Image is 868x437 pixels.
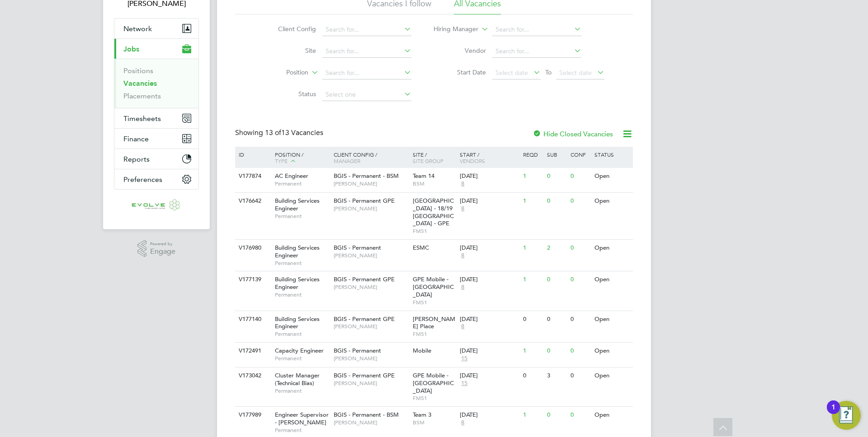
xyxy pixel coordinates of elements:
[592,168,632,185] div: Open
[334,372,395,379] span: BGIS - Permanent GPE
[275,330,329,338] span: Permanent
[114,129,198,149] button: Finance
[434,68,486,76] label: Start Date
[275,372,320,387] span: Cluster Manager (Technical Bias)
[413,330,456,338] span: FMS1
[264,90,316,98] label: Status
[545,240,568,256] div: 2
[521,168,544,185] div: 1
[322,67,411,79] input: Search for...
[334,252,408,259] span: [PERSON_NAME]
[592,240,632,256] div: Open
[413,347,431,354] span: Mobile
[334,172,399,180] span: BGIS - Permanent - BSM
[460,197,519,205] div: [DATE]
[123,155,150,163] span: Reports
[413,411,431,418] span: Team 3
[150,248,175,256] span: Engage
[545,407,568,423] div: 0
[460,172,519,180] div: [DATE]
[236,343,268,359] div: V172491
[123,114,161,123] span: Timesheets
[568,367,592,384] div: 0
[521,240,544,256] div: 1
[236,168,268,185] div: V177874
[460,276,519,284] div: [DATE]
[256,68,308,77] label: Position
[460,323,466,330] span: 8
[275,411,329,426] span: Engineer Supervisor - [PERSON_NAME]
[114,108,198,128] button: Timesheets
[413,395,456,402] span: FMS1
[275,172,308,180] span: AC Engineer
[460,372,519,380] div: [DATE]
[236,367,268,384] div: V173042
[492,23,581,36] input: Search for...
[568,271,592,288] div: 0
[460,355,469,363] span: 15
[460,411,519,419] div: [DATE]
[413,180,456,187] span: BSM
[322,45,411,58] input: Search for...
[460,180,466,188] span: 8
[236,193,268,209] div: V176642
[545,271,568,288] div: 0
[568,407,592,423] div: 0
[275,387,329,395] span: Permanent
[413,315,455,330] span: [PERSON_NAME] Place
[268,147,331,169] div: Position /
[458,147,521,168] div: Start /
[521,193,544,209] div: 1
[150,240,175,248] span: Powered by
[265,128,281,137] span: 13 of
[334,180,408,187] span: [PERSON_NAME]
[334,197,395,205] span: BGIS - Permanent GPE
[123,92,161,100] a: Placements
[460,284,466,291] span: 8
[413,197,454,228] span: [GEOGRAPHIC_DATA] - 18/19 [GEOGRAPHIC_DATA] - GPE
[592,343,632,359] div: Open
[123,45,139,53] span: Jobs
[334,323,408,330] span: [PERSON_NAME]
[426,25,478,34] label: Hiring Manager
[322,23,411,36] input: Search for...
[413,372,454,395] span: GPE Mobile - [GEOGRAPHIC_DATA]
[236,407,268,423] div: V177989
[460,244,519,252] div: [DATE]
[334,380,408,387] span: [PERSON_NAME]
[236,147,268,162] div: ID
[460,316,519,323] div: [DATE]
[413,172,434,180] span: Team 14
[521,147,544,162] div: Reqd
[275,197,320,212] span: Building Services Engineer
[114,169,198,189] button: Preferences
[592,407,632,423] div: Open
[460,419,466,427] span: 8
[460,380,469,387] span: 15
[492,45,581,58] input: Search for...
[114,39,198,59] button: Jobs
[568,343,592,359] div: 0
[264,25,316,33] label: Client Config
[559,69,592,77] span: Select date
[334,157,360,164] span: Manager
[413,244,429,251] span: ESMC
[568,147,592,162] div: Conf
[114,149,198,169] button: Reports
[114,199,199,213] a: Go to home page
[460,157,485,164] span: Vendors
[322,88,411,101] input: Select one
[132,199,181,213] img: evolve-talent-logo-retina.png
[264,46,316,55] label: Site
[334,315,395,323] span: BGIS - Permanent GPE
[334,347,381,354] span: BGIS - Permanent
[521,343,544,359] div: 1
[568,240,592,256] div: 0
[334,205,408,212] span: [PERSON_NAME]
[413,299,456,306] span: FMS1
[123,66,153,75] a: Positions
[592,271,632,288] div: Open
[236,271,268,288] div: V177139
[275,180,329,187] span: Permanent
[334,275,395,283] span: BGIS - Permanent GPE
